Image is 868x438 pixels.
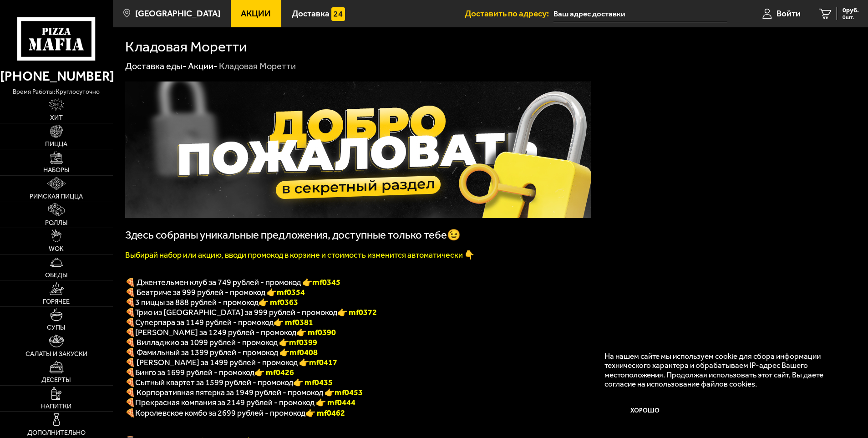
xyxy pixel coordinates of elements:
button: Хорошо [604,397,686,425]
font: 🍕 [125,397,135,407]
font: Выбирай набор или акцию, вводи промокод в корзине и стоимость изменится автоматически 👇 [125,250,474,260]
span: Горячее [43,299,70,305]
span: Супы [47,325,66,331]
img: 15daf4d41897b9f0e9f617042186c801.svg [331,7,345,21]
span: 🍕 Беатриче за 999 рублей - промокод 👉 [125,287,305,297]
a: Доставка еды- [125,61,187,71]
span: Суперпара за 1149 рублей - промокод [135,317,274,327]
b: mf0408 [289,347,318,357]
span: Салаты и закуски [25,351,87,357]
b: 🍕 [125,367,135,377]
font: 👉 mf0363 [259,297,298,307]
b: 👉 mf0426 [254,367,294,377]
b: 👉 mf0435 [293,377,333,387]
b: 👉 mf0390 [296,327,336,337]
font: 👉 mf0444 [316,397,355,407]
h1: Кладовая Моретти [125,40,247,54]
span: Роллы [45,220,68,226]
b: mf0345 [312,277,340,287]
span: 0 руб. [843,7,859,14]
span: 🍕 Джентельмен клуб за 749 рублей - промокод 👉 [125,277,340,287]
font: 👉 mf0372 [337,307,377,317]
span: Войти [777,9,801,18]
span: [GEOGRAPHIC_DATA] [135,9,220,18]
span: Доставить по адресу: [465,9,553,18]
span: Акции [241,9,271,18]
span: Здесь собраны уникальные предложения, доступные только тебе😉 [125,229,461,241]
span: Римская пицца [30,194,83,200]
span: Обеды [45,272,68,279]
span: [PERSON_NAME] за 1249 рублей - промокод [135,327,296,337]
font: 🍕 [125,317,135,327]
span: 🍕 [PERSON_NAME] за 1499 рублей - промокод 👉 [125,357,337,367]
span: Королевское комбо за 2699 рублей - промокод [135,408,305,418]
input: Ваш адрес доставки [553,5,727,22]
span: Хит [50,115,63,121]
b: mf0354 [277,287,305,297]
span: Трио из [GEOGRAPHIC_DATA] за 999 рублей - промокод [135,307,337,317]
span: Дополнительно [27,430,86,436]
span: 3 пиццы за 888 рублей - промокод [135,297,259,307]
font: 🍕 [125,408,135,418]
a: Акции- [188,61,218,71]
img: 1024x1024 [125,81,591,218]
span: 🍕 Фамильный за 1399 рублей - промокод 👉 [125,347,318,357]
span: WOK [49,246,64,252]
span: Прекрасная компания за 2149 рублей - промокод [135,397,316,407]
font: 👉 mf0462 [305,408,345,418]
span: Десерты [41,377,71,383]
span: 🍕 Вилладжио за 1099 рублей - промокод 👉 [125,337,317,347]
b: mf0399 [289,337,317,347]
span: Бинго за 1699 рублей - промокод [135,367,254,377]
font: 🍕 [125,307,135,317]
div: Кладовая Моретти [219,61,296,72]
p: На нашем сайте мы используем cookie для сбора информации технического характера и обрабатываем IP... [604,351,841,389]
b: mf0417 [309,357,337,367]
span: 🍕 Корпоративная пятерка за 1949 рублей - промокод 👉 [125,387,363,397]
b: mf0453 [335,387,363,397]
span: Напитки [41,403,71,410]
b: 🍕 [125,377,135,387]
span: Наборы [43,167,70,173]
span: Пицца [45,141,67,148]
font: 👉 mf0381 [274,317,313,327]
span: Доставка [292,9,330,18]
span: Сытный квартет за 1599 рублей - промокод [135,377,293,387]
span: 0 шт. [843,15,859,20]
b: 🍕 [125,327,135,337]
font: 🍕 [125,297,135,307]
